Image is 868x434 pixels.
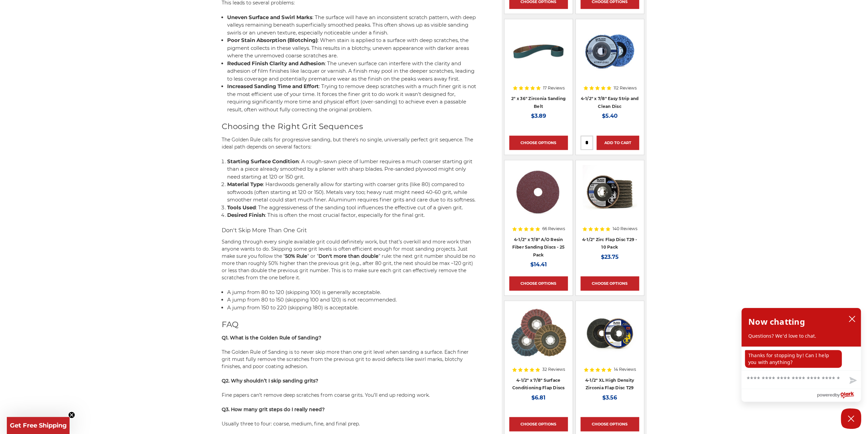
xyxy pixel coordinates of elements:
span: : This is often the most crucial factor, especially for the final grit. [265,212,425,218]
span: Sanding through every single available grit could definitely work, but that’s overkill and more w... [222,239,471,259]
button: Close Chatbox [841,408,861,429]
img: 4.5 inch resin fiber disc [511,165,566,220]
p: Questions? We'd love to chat. [748,333,854,339]
span: $23.75 [601,254,619,260]
a: Powered by Olark [817,389,861,402]
span: Get Free Shipping [10,422,67,429]
b: Don't more than double [319,253,379,259]
span: : Trying to remove deep scratches with a much finer grit is not the most efficient use of your ti... [227,83,476,113]
b: Desired Finish [227,212,265,218]
span: 112 Reviews [614,86,637,90]
span: A jump from 150 to 220 (skipping 180) is acceptable. [227,304,358,311]
a: 4-1/2" x 7/8" Easy Strip and Clean Disc [580,24,639,83]
span: 14 Reviews [614,367,636,372]
b: Starting Surface Condition [227,158,299,165]
img: 4-1/2" x 7/8" Easy Strip and Clean Disc [580,24,639,79]
span: Choosing the Right Grit Sequences [222,122,363,131]
div: chat [741,347,861,370]
button: close chatbox [847,314,857,324]
img: Scotch brite flap discs [510,306,566,360]
b: Q3. How many grit steps do I really need? [222,406,325,412]
a: 4-1/2" x 7/8" Easy Strip and Clean Disc [581,96,639,109]
a: 4-1/2" XL High Density Zirconia Flap Disc T29 [580,306,639,364]
div: Get Free ShippingClose teaser [7,417,70,434]
b: Poor Stain Absorption (Blotching) [227,37,318,43]
a: Add to Cart [597,136,639,150]
span: FAQ [222,320,239,329]
span: A jump from 80 to 150 (skipping 100 and 120) is not recommended. [227,296,397,303]
a: 4.5 inch resin fiber disc [509,165,568,224]
span: A jump from 80 to 120 (skipping 100) is generally acceptable. [227,289,381,295]
b: Material Type [227,181,263,187]
a: 4-1/2" x 7/8" A/O Resin Fiber Sanding Discs - 25 Pack [512,237,565,257]
a: 4-1/2" Zirc Flap Disc T29 - 10 Pack [582,237,637,250]
img: 2" x 36" Zirconia Pipe Sanding Belt [511,24,566,79]
button: Close teaser [68,411,75,418]
span: : Hardwoods generally allow for starting with coarser grits (like 80) compared to softwoods (ofte... [227,181,475,203]
span: $3.89 [531,113,546,119]
b: Tools Used [227,204,256,211]
a: Choose Options [580,417,639,431]
span: : When stain is applied to a surface with deep scratches, the pigment collects in these valleys. ... [227,37,469,59]
span: : The surface will have an inconsistent scratch pattern, with deep valleys remaining beneath supe... [227,14,476,36]
a: 4-1/2" XL High Density Zirconia Flap Disc T29 [585,378,634,391]
span: $5.40 [602,113,618,119]
a: 4-1/2" x 7/8" Surface Conditioning Flap Discs [512,378,565,391]
div: olark chatbox [741,308,861,402]
a: Scotch brite flap discs [509,306,568,364]
b: Uneven Surface and Swirl Marks [227,14,312,20]
a: Choose Options [580,276,639,291]
span: 140 Reviews [613,227,637,231]
span: 32 Reviews [542,367,565,372]
p: Thanks for stopping by! Can I help you with anything? [745,350,842,368]
span: : The aggressiveness of the sanding tool influences the effective cut of a given grit. [256,204,463,211]
a: Choose Options [509,276,568,291]
span: Usually three to four: coarse, medium, fine, and final prep. [222,421,360,427]
img: 4-1/2" XL High Density Zirconia Flap Disc T29 [583,306,637,360]
span: The Golden Rule calls for progressive sanding, but there's no single, universally perfect grit se... [222,137,473,150]
b: 50% Rule [285,253,307,259]
span: $3.56 [602,394,617,401]
b: Reduced Finish Clarity and Adhesion [227,60,325,67]
img: 4.5" Black Hawk Zirconia Flap Disc 10 Pack [583,165,637,220]
b: Q1. What is the Golden Rule of Sanding? [222,335,321,341]
span: 66 Reviews [542,227,565,231]
span: " rule: the next grit number should be no more than roughly 50% higher than the previous grit (e.... [222,253,475,281]
span: Don't Skip More Than One Grit [222,227,307,234]
a: 4.5" Black Hawk Zirconia Flap Disc 10 Pack [580,165,639,224]
h2: Now chatting [748,315,805,328]
span: $14.41 [530,261,547,268]
a: 2" x 36" Zirconia Sanding Belt [511,96,565,109]
span: 17 Reviews [543,86,565,90]
b: Q2. Why shouldn’t I skip sanding grits? [222,378,318,384]
a: Choose Options [509,136,568,150]
span: Fine papers can’t remove deep scratches from coarse grits. You’ll end up redoing work. [222,392,430,398]
span: " or " [307,253,319,259]
b: Increased Sanding Time and Effort [227,83,319,89]
span: by [835,391,840,399]
button: Send message [844,373,861,389]
a: 2" x 36" Zirconia Pipe Sanding Belt [509,24,568,83]
span: : A rough-sawn piece of lumber requires a much coarser starting grit than a piece already smoothe... [227,158,472,180]
span: : The uneven surface can interfere with the clarity and adhesion of film finishes like lacquer or... [227,60,474,82]
span: $6.81 [531,394,545,401]
a: Choose Options [509,417,568,431]
span: The Golden Rule of Sanding is to never skip more than one grit level when sanding a surface. Each... [222,349,469,369]
span: powered [817,391,835,399]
